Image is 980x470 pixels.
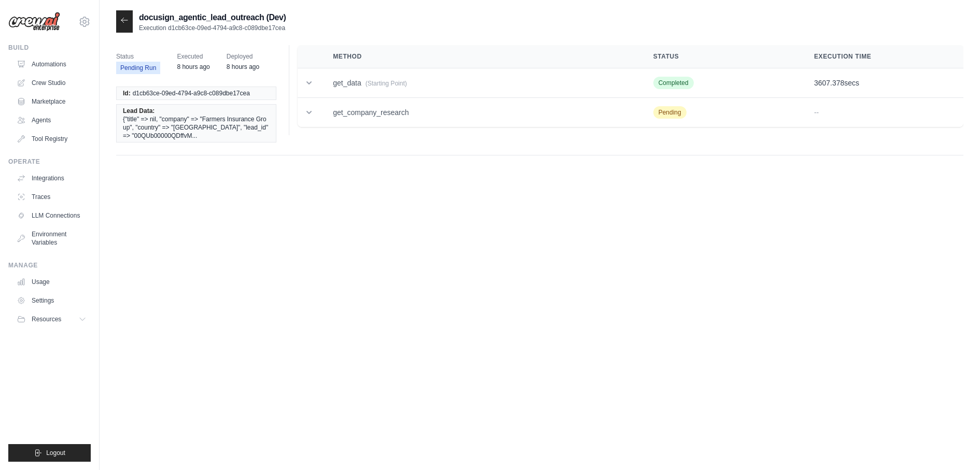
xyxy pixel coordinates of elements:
[177,51,209,62] span: Executed
[12,274,91,290] a: Usage
[8,158,91,166] div: Operate
[227,51,259,62] span: Deployed
[12,170,91,187] a: Integrations
[227,63,259,70] time: August 18, 2025 at 13:28 PDT
[12,93,91,110] a: Marketplace
[320,45,640,68] th: Method
[320,68,640,98] td: get_data
[320,98,640,127] td: get_company_research
[46,449,65,457] span: Logout
[814,108,819,117] span: --
[653,77,694,89] span: Completed
[653,106,687,119] span: Pending
[12,292,91,309] a: Settings
[366,80,407,87] span: (Starting Point)
[12,56,91,73] a: Automations
[8,261,91,269] div: Manage
[123,115,270,140] span: {"title" => nil, "company" => "Farmers Insurance Group", "country" => "[GEOGRAPHIC_DATA]", "lead_...
[12,226,91,251] a: Environment Variables
[12,75,91,91] a: Crew Studio
[123,107,155,115] span: Lead Data:
[12,311,91,327] button: Resources
[12,131,91,147] a: Tool Registry
[133,89,250,97] span: d1cb63ce-09ed-4794-a9c8-c089dbe17cea
[802,45,963,68] th: Execution Time
[12,189,91,205] a: Traces
[802,68,963,98] td: secs
[116,51,160,62] span: Status
[123,89,131,97] span: Id:
[814,79,844,87] span: 3607.378
[116,62,160,74] span: Pending Run
[8,44,91,52] div: Build
[928,420,980,470] iframe: Chat Widget
[12,112,91,129] a: Agents
[139,24,286,32] p: Execution d1cb63ce-09ed-4794-a9c8-c089dbe17cea
[12,207,91,224] a: LLM Connections
[32,315,61,323] span: Resources
[8,12,60,32] img: Logo
[8,444,91,462] button: Logout
[641,45,802,68] th: Status
[139,11,286,24] h2: docusign_agentic_lead_outreach (Dev)
[177,63,209,70] time: August 18, 2025 at 13:47 PDT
